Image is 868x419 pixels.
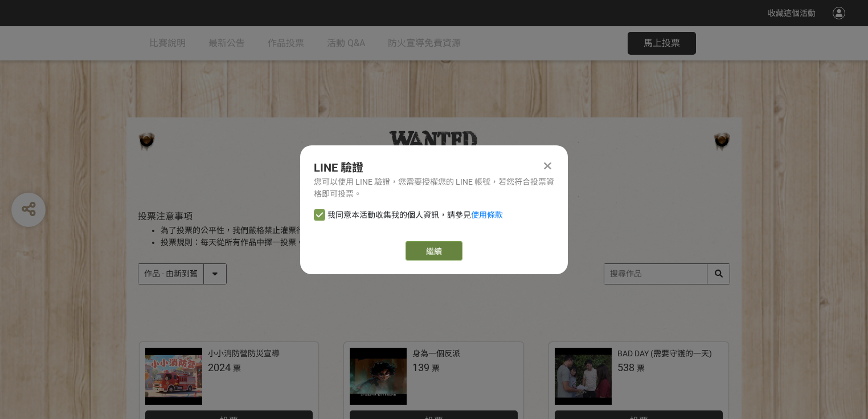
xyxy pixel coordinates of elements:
[432,364,440,373] span: 票
[208,26,245,60] a: 最新公告
[327,26,365,60] a: 活動 Q&A
[138,211,193,222] span: 投票注意事項
[149,26,186,60] a: 比賽說明
[412,361,429,373] span: 139
[314,159,554,176] div: LINE 驗證
[644,38,680,48] span: 馬上投票
[149,38,186,48] span: 比賽說明
[161,225,730,237] li: 為了投票的公平性，我們嚴格禁止灌票行為，所有投票者皆需經過 LINE 登入認證。
[388,38,461,48] span: 防火宣導免費資源
[327,209,503,221] span: 我同意本活動收集我的個人資訊，請參見
[604,264,730,284] input: 搜尋作品
[617,348,712,360] div: BAD DAY (需要守護的一天)
[268,38,304,48] span: 作品投票
[768,9,816,18] span: 收藏這個活動
[208,38,245,48] span: 最新公告
[208,348,280,360] div: 小小消防營防災宣導
[617,361,634,373] span: 538
[412,348,460,360] div: 身為一個反派
[268,26,304,60] a: 作品投票
[161,237,730,249] li: 投票規則：每天從所有作品中擇一投票。
[138,194,730,208] h2: 投票列表
[233,364,241,373] span: 票
[327,38,365,48] span: 活動 Q&A
[388,26,461,60] a: 防火宣導免費資源
[406,241,462,261] button: 繼續
[628,32,696,55] button: 馬上投票
[208,361,231,373] span: 2024
[314,176,554,200] div: 您可以使用 LINE 驗證，您需要授權您的 LINE 帳號，若您符合投票資格即可投票。
[637,364,645,373] span: 票
[138,264,226,284] select: Sorting
[471,210,503,219] a: 使用條款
